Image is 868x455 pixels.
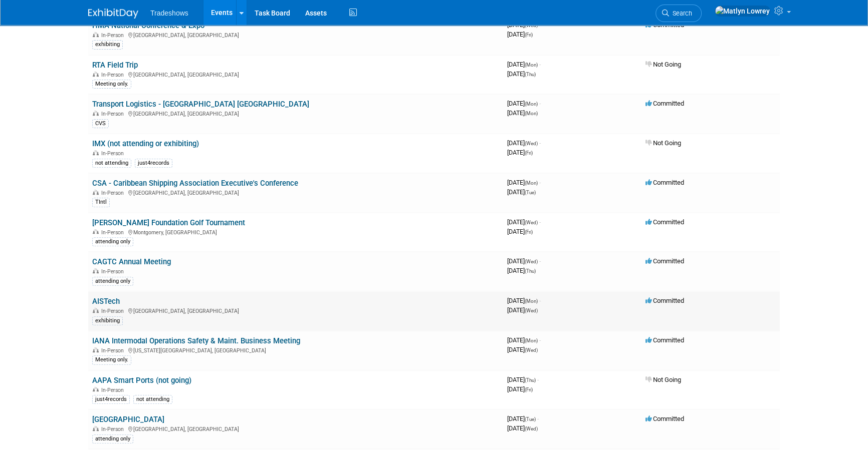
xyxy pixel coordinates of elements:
[645,179,684,186] span: Committed
[93,268,99,273] img: In-Person Event
[539,297,541,304] span: -
[539,257,541,265] span: -
[92,139,199,148] a: IMX (not attending or exhibiting)
[715,6,770,17] img: Matlyn Lowrey
[92,80,131,89] div: Meeting only.
[101,426,127,432] span: In-Person
[101,268,127,275] span: In-Person
[93,229,99,234] img: In-Person Event
[525,377,536,383] span: (Thu)
[507,179,541,186] span: [DATE]
[92,376,191,385] a: AAPA Smart Ports (not going)
[525,338,538,343] span: (Mon)
[525,220,538,225] span: (Wed)
[507,297,541,304] span: [DATE]
[645,336,684,344] span: Committed
[525,426,538,431] span: (Wed)
[93,308,99,313] img: In-Person Event
[507,306,538,314] span: [DATE]
[92,355,131,364] div: Meeting only.
[507,346,538,353] span: [DATE]
[92,395,130,404] div: just4records
[101,308,127,314] span: In-Person
[645,218,684,226] span: Committed
[656,5,702,22] a: Search
[645,297,684,304] span: Committed
[92,424,499,432] div: [GEOGRAPHIC_DATA], [GEOGRAPHIC_DATA]
[525,180,538,186] span: (Mon)
[150,9,188,17] span: Tradeshows
[507,61,541,68] span: [DATE]
[92,100,309,109] a: Transport Logistics - [GEOGRAPHIC_DATA] [GEOGRAPHIC_DATA]
[92,61,138,70] a: RTA Field Trip
[539,336,541,344] span: -
[92,21,204,30] a: HMA National Conference & Expo
[525,190,536,195] span: (Tue)
[92,277,133,286] div: attending only
[525,32,533,38] span: (Fri)
[539,218,541,226] span: -
[525,62,538,68] span: (Mon)
[525,347,538,353] span: (Wed)
[539,179,541,186] span: -
[525,268,536,274] span: (Thu)
[645,376,681,383] span: Not Going
[101,387,127,393] span: In-Person
[93,190,99,195] img: In-Person Event
[645,61,681,68] span: Not Going
[525,72,536,77] span: (Thu)
[92,159,131,168] div: not attending
[92,70,499,78] div: [GEOGRAPHIC_DATA], [GEOGRAPHIC_DATA]
[92,198,110,207] div: TIntl
[645,257,684,265] span: Committed
[92,316,123,325] div: exhibiting
[507,70,536,78] span: [DATE]
[93,387,99,392] img: In-Person Event
[537,415,539,422] span: -
[507,257,541,265] span: [DATE]
[92,237,133,246] div: attending only
[525,387,533,392] span: (Fri)
[93,150,99,155] img: In-Person Event
[507,267,536,274] span: [DATE]
[507,385,533,393] span: [DATE]
[92,40,123,49] div: exhibiting
[101,32,127,39] span: In-Person
[507,376,539,383] span: [DATE]
[92,434,133,443] div: attending only
[92,257,171,266] a: CAGTC Annual Meeting
[101,347,127,354] span: In-Person
[92,346,499,354] div: [US_STATE][GEOGRAPHIC_DATA], [GEOGRAPHIC_DATA]
[539,61,541,68] span: -
[101,229,127,236] span: In-Person
[92,415,164,424] a: [GEOGRAPHIC_DATA]
[92,179,298,188] a: CSA - Caribbean Shipping Association Executive's Conference
[539,100,541,107] span: -
[93,426,99,431] img: In-Person Event
[92,306,499,314] div: [GEOGRAPHIC_DATA], [GEOGRAPHIC_DATA]
[92,188,499,196] div: [GEOGRAPHIC_DATA], [GEOGRAPHIC_DATA]
[525,150,533,156] span: (Fri)
[507,228,533,235] span: [DATE]
[507,415,539,422] span: [DATE]
[507,149,533,156] span: [DATE]
[92,218,245,227] a: [PERSON_NAME] Foundation Golf Tournament
[507,218,541,226] span: [DATE]
[507,424,538,432] span: [DATE]
[92,109,499,117] div: [GEOGRAPHIC_DATA], [GEOGRAPHIC_DATA]
[135,159,172,168] div: just4records
[525,298,538,304] span: (Mon)
[101,190,127,196] span: In-Person
[507,100,541,107] span: [DATE]
[645,415,684,422] span: Committed
[525,308,538,313] span: (Wed)
[507,188,536,196] span: [DATE]
[669,10,692,17] span: Search
[645,139,681,147] span: Not Going
[93,32,99,37] img: In-Person Event
[507,336,541,344] span: [DATE]
[93,72,99,77] img: In-Person Event
[645,100,684,107] span: Committed
[92,228,499,236] div: Montgomery, [GEOGRAPHIC_DATA]
[525,416,536,422] span: (Tue)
